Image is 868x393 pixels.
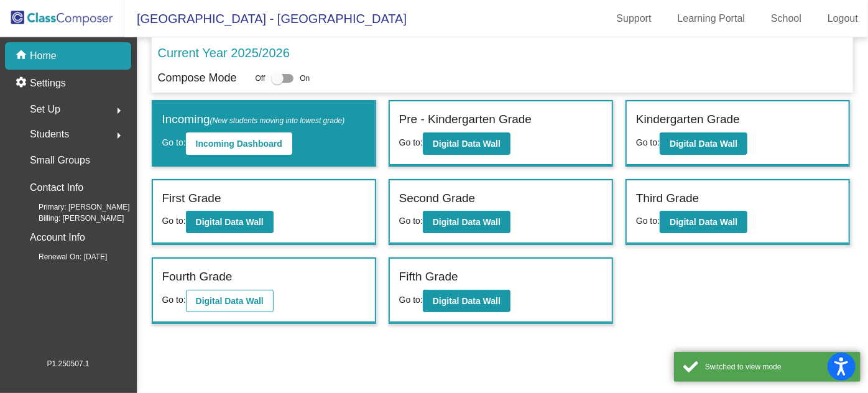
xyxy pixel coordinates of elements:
span: Go to: [162,216,186,226]
b: Digital Data Wall [196,217,264,227]
span: Go to: [399,137,423,147]
button: Digital Data Wall [186,290,274,312]
label: Second Grade [399,190,476,208]
button: Digital Data Wall [423,132,510,155]
span: Go to: [399,295,423,305]
label: Fifth Grade [399,268,458,286]
div: Switched to view mode [705,361,851,372]
p: Settings [30,76,66,91]
span: Renewal On: [DATE] [19,251,107,262]
a: Logout [818,9,868,29]
mat-icon: home [15,49,30,63]
b: Digital Data Wall [433,217,501,227]
p: Account Info [30,229,85,246]
b: Digital Data Wall [433,296,501,306]
span: Off [256,73,265,84]
button: Digital Data Wall [423,290,510,312]
b: Digital Data Wall [670,139,737,149]
span: [GEOGRAPHIC_DATA] - [GEOGRAPHIC_DATA] [124,9,407,29]
button: Digital Data Wall [660,132,747,155]
button: Digital Data Wall [186,211,274,233]
button: Digital Data Wall [660,211,747,233]
a: School [761,9,811,29]
span: Go to: [636,216,660,226]
label: First Grade [162,190,221,208]
a: Learning Portal [668,9,755,29]
p: Current Year 2025/2026 [158,44,290,62]
label: Third Grade [636,190,699,208]
span: Go to: [162,137,186,147]
label: Pre - Kindergarten Grade [399,111,532,129]
p: Small Groups [30,152,90,169]
label: Incoming [162,111,345,129]
b: Digital Data Wall [196,296,264,306]
span: Set Up [30,101,60,118]
b: Incoming Dashboard [196,139,282,149]
span: Go to: [636,137,660,147]
span: Primary: [PERSON_NAME] [19,201,130,213]
p: Compose Mode [158,70,237,86]
span: Go to: [399,216,423,226]
b: Digital Data Wall [433,139,501,149]
button: Incoming Dashboard [186,132,292,155]
label: Fourth Grade [162,268,233,286]
mat-icon: arrow_right [111,128,126,143]
span: (New students moving into lowest grade) [210,116,345,125]
span: On [300,73,310,84]
mat-icon: arrow_right [111,103,126,118]
p: Home [30,49,57,63]
a: Support [607,9,662,29]
label: Kindergarten Grade [636,111,740,129]
mat-icon: settings [15,76,30,91]
span: Go to: [162,295,186,305]
span: Billing: [PERSON_NAME] [19,213,124,224]
button: Digital Data Wall [423,211,510,233]
p: Contact Info [30,179,83,196]
span: Students [30,126,69,143]
b: Digital Data Wall [670,217,737,227]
